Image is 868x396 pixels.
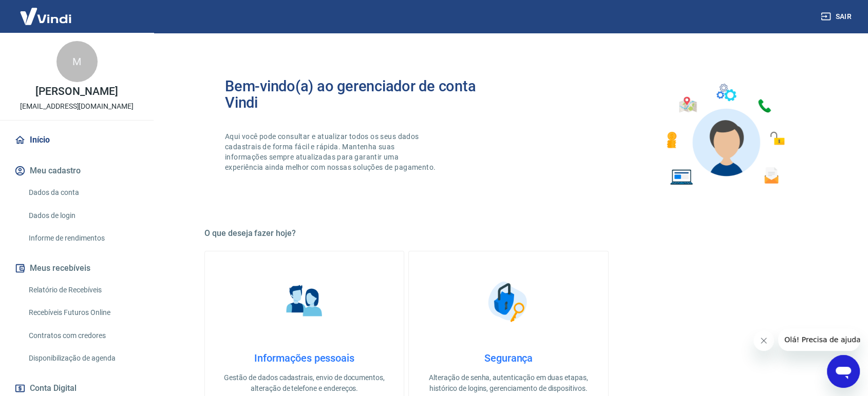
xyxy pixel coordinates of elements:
[12,257,141,280] button: Meus recebíveis
[25,280,141,301] a: Relatório de Recebíveis
[35,86,118,97] p: [PERSON_NAME]
[25,302,141,323] a: Recebíveis Futuros Online
[483,276,534,327] img: Segurança
[221,372,387,394] p: Gestão de dados cadastrais, envio de documentos, alteração de telefone e endereços.
[12,160,141,182] button: Meu cadastro
[25,205,141,226] a: Dados de login
[819,7,856,26] button: Sair
[25,182,141,203] a: Dados da conta
[279,276,330,327] img: Informações pessoais
[12,129,141,151] a: Início
[657,78,792,191] img: Imagem de um avatar masculino com diversos icones exemplificando as funcionalidades do gerenciado...
[12,1,79,32] img: Vindi
[425,352,591,364] h4: Segurança
[225,131,438,172] p: Aqui você pode consultar e atualizar todos os seus dados cadastrais de forma fácil e rápida. Mant...
[56,41,98,82] div: M
[425,372,591,394] p: Alteração de senha, autenticação em duas etapas, histórico de logins, gerenciamento de dispositivos.
[25,325,141,346] a: Contratos com credores
[778,328,860,351] iframe: Mensagem da empresa
[225,78,508,111] h2: Bem-vindo(a) ao gerenciador de conta Vindi
[753,330,774,351] iframe: Fechar mensagem
[204,228,813,239] h5: O que deseja fazer hoje?
[827,355,860,388] iframe: Botão para abrir a janela de mensagens
[221,352,387,364] h4: Informações pessoais
[20,101,134,112] p: [EMAIL_ADDRESS][DOMAIN_NAME]
[25,348,141,369] a: Disponibilização de agenda
[6,7,86,15] span: Olá! Precisa de ajuda?
[25,228,141,249] a: Informe de rendimentos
